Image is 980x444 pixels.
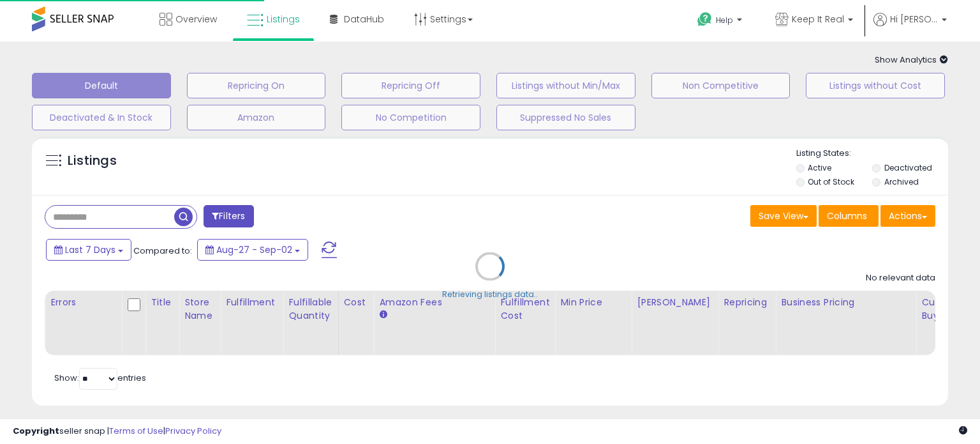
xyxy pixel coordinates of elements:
[175,13,217,26] span: Overview
[875,54,948,66] span: Show Analytics
[496,73,635,98] button: Listings without Min/Max
[32,105,171,130] button: Deactivated & In Stock
[341,105,480,130] button: No Competition
[341,73,480,98] button: Repricing Off
[165,425,221,437] a: Privacy Policy
[716,15,733,26] span: Help
[187,105,326,130] button: Amazon
[13,425,221,438] div: seller snap | |
[890,13,938,26] span: Hi [PERSON_NAME]
[442,289,538,300] div: Retrieving listings data..
[873,13,947,42] a: Hi [PERSON_NAME]
[792,13,844,26] span: Keep It Real
[109,425,163,437] a: Terms of Use
[13,425,59,437] strong: Copyright
[687,2,755,42] a: Help
[344,13,384,26] span: DataHub
[496,105,635,130] button: Suppressed No Sales
[267,13,300,26] span: Listings
[651,73,791,98] button: Non Competitive
[806,73,945,98] button: Listings without Cost
[32,73,171,98] button: Default
[187,73,326,98] button: Repricing On
[697,11,713,27] i: Get Help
